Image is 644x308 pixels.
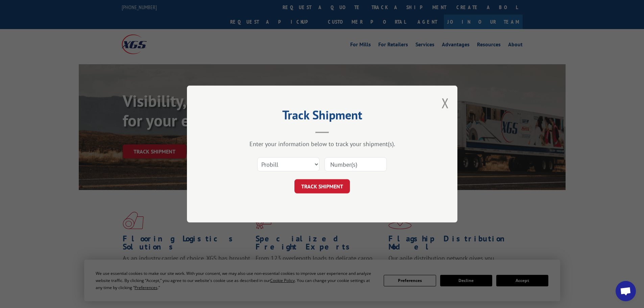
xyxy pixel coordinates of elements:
button: Close modal [442,94,449,112]
a: Open chat [616,281,636,301]
button: TRACK SHIPMENT [294,179,350,193]
div: Enter your information below to track your shipment(s). [221,140,424,148]
h2: Track Shipment [221,110,424,123]
input: Number(s) [325,157,387,171]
